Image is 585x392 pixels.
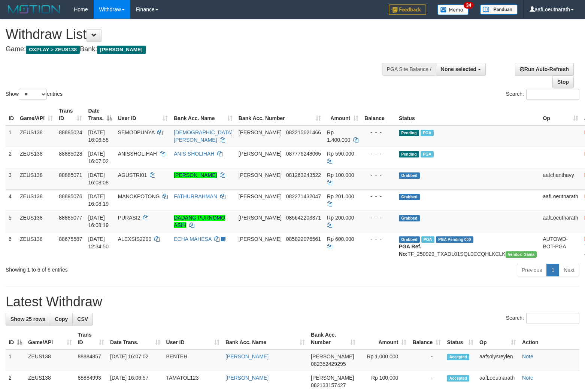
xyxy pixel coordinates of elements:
[115,104,171,125] th: User ID: activate to sort column ascending
[107,328,163,349] th: Date Trans.: activate to sort column ascending
[517,264,547,276] a: Previous
[6,211,17,232] td: 5
[17,189,56,211] td: ZEUS138
[464,2,474,9] span: 34
[389,4,426,15] img: Feedback.jpg
[311,353,354,359] span: [PERSON_NAME]
[441,66,476,72] span: None selected
[50,313,73,325] a: Copy
[286,129,321,135] span: Copy 082215621466 to clipboard
[327,236,354,242] span: Rp 600.000
[10,316,45,322] span: Show 25 rows
[6,328,25,349] th: ID: activate to sort column descending
[17,147,56,168] td: ZEUS138
[327,193,354,199] span: Rp 201.000
[118,151,157,157] span: ANISSHOLIHAH
[75,328,107,349] th: Trans ID: activate to sort column ascending
[75,349,107,371] td: 88884857
[421,130,434,136] span: Marked by aafsolysreylen
[506,313,579,324] label: Search:
[327,151,354,157] span: Rp 590.000
[77,316,88,322] span: CSV
[286,151,321,157] span: Copy 087776248065 to clipboard
[364,129,393,136] div: - - -
[308,328,358,349] th: Bank Acc. Number: activate to sort column ascending
[361,104,396,125] th: Balance
[85,104,115,125] th: Date Trans.: activate to sort column descending
[56,104,85,125] th: Trans ID: activate to sort column ascending
[163,349,222,371] td: BENTEH
[409,328,444,349] th: Balance: activate to sort column ascending
[327,172,354,178] span: Rp 100.000
[6,263,238,273] div: Showing 1 to 6 of 6 entries
[358,349,410,371] td: Rp 1,000,000
[17,125,56,147] td: ZEUS138
[239,172,282,178] span: [PERSON_NAME]
[17,104,56,125] th: Game/API: activate to sort column ascending
[522,375,533,381] a: Note
[540,189,581,211] td: aafLoeutnarath
[480,4,518,15] img: panduan.png
[174,151,214,157] a: ANIS SHOLIHAH
[436,236,473,243] span: PGA Pending
[222,328,308,349] th: Bank Acc. Name: activate to sort column ascending
[382,63,436,76] div: PGA Site Balance /
[436,63,486,76] button: None selected
[552,76,574,88] a: Stop
[286,215,321,221] span: Copy 085642203371 to clipboard
[6,27,382,42] h1: Withdraw List
[399,130,419,136] span: Pending
[364,171,393,179] div: - - -
[239,236,282,242] span: [PERSON_NAME]
[17,232,56,261] td: ZEUS138
[324,104,361,125] th: Amount: activate to sort column ascending
[396,232,540,261] td: TF_250929_TXADL01SQL0CCQHLKCLK
[17,168,56,189] td: ZEUS138
[118,215,140,221] span: PURASI2
[88,193,109,207] span: [DATE] 16:08:19
[444,328,476,349] th: Status: activate to sort column ascending
[107,349,163,371] td: [DATE] 16:07:02
[6,46,382,53] h4: Game: Bank:
[286,193,321,199] span: Copy 082271432047 to clipboard
[59,236,82,242] span: 88675587
[286,172,321,178] span: Copy 081263243522 to clipboard
[88,236,109,249] span: [DATE] 12:34:50
[239,129,282,135] span: [PERSON_NAME]
[25,349,75,371] td: ZEUS138
[447,354,469,360] span: Accepted
[358,328,410,349] th: Amount: activate to sort column ascending
[540,211,581,232] td: aafLoeutnarath
[311,375,354,381] span: [PERSON_NAME]
[506,89,579,100] label: Search:
[399,236,420,243] span: Grabbed
[421,236,434,243] span: Marked by aafpengsreynich
[364,214,393,221] div: - - -
[526,89,579,100] input: Search:
[118,236,152,242] span: ALEXSIS2290
[59,215,82,221] span: 88885077
[522,353,533,359] a: Note
[88,215,109,228] span: [DATE] 16:08:19
[364,235,393,243] div: - - -
[396,104,540,125] th: Status
[88,129,109,143] span: [DATE] 16:06:58
[6,125,17,147] td: 1
[476,349,519,371] td: aafsolysreylen
[515,63,574,76] a: Run Auto-Refresh
[25,328,75,349] th: Game/API: activate to sort column ascending
[174,236,211,242] a: ECHA MAHESA
[546,264,559,276] a: 1
[327,215,354,221] span: Rp 200.000
[559,264,579,276] a: Next
[6,147,17,168] td: 2
[118,172,147,178] span: AGUSTRI01
[364,193,393,200] div: - - -
[6,313,50,325] a: Show 25 rows
[519,328,579,349] th: Action
[17,211,56,232] td: ZEUS138
[327,129,350,143] span: Rp 1.400.000
[59,129,82,135] span: 88885024
[163,328,222,349] th: User ID: activate to sort column ascending
[26,46,80,54] span: OXPLAY > ZEUS138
